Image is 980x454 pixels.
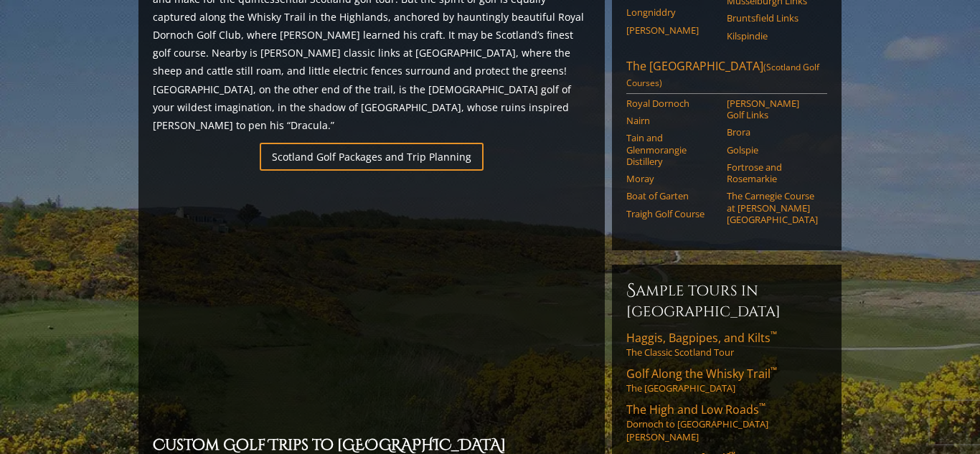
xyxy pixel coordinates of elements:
a: Boat of Garten [626,190,717,202]
span: The High and Low Roads [626,402,765,417]
a: Golspie [727,144,818,156]
a: [PERSON_NAME] Golf Links [727,98,818,121]
a: [PERSON_NAME] [626,24,717,36]
a: Fortrose and Rosemarkie [727,161,818,185]
sup: ™ [771,364,777,377]
a: Royal Dornoch [626,98,717,109]
a: Nairn [626,115,717,126]
a: Moray [626,173,717,184]
iframe: Sir-Nick-favorite-Open-Rota-Venues [153,179,590,425]
a: Golf Along the Whisky Trail™The [GEOGRAPHIC_DATA] [626,366,827,394]
a: The High and Low Roads™Dornoch to [GEOGRAPHIC_DATA][PERSON_NAME] [626,402,827,443]
sup: ™ [771,328,777,341]
a: The [GEOGRAPHIC_DATA](Scotland Golf Courses) [626,58,827,94]
a: Bruntsfield Links [727,12,818,24]
span: Golf Along the Whisky Trail [626,366,777,382]
a: Haggis, Bagpipes, and Kilts™The Classic Scotland Tour [626,330,827,359]
a: Brora [727,126,818,138]
a: The Carnegie Course at [PERSON_NAME][GEOGRAPHIC_DATA] [727,190,818,225]
span: Haggis, Bagpipes, and Kilts [626,330,777,346]
span: (Scotland Golf Courses) [626,61,819,89]
sup: ™ [759,400,765,412]
a: Scotland Golf Packages and Trip Planning [260,143,484,171]
a: Tain and Glenmorangie Distillery [626,132,717,167]
h6: Sample Tours in [GEOGRAPHIC_DATA] [626,279,827,321]
a: Longniddry [626,6,717,18]
a: Kilspindie [727,30,818,42]
a: Traigh Golf Course [626,208,717,219]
